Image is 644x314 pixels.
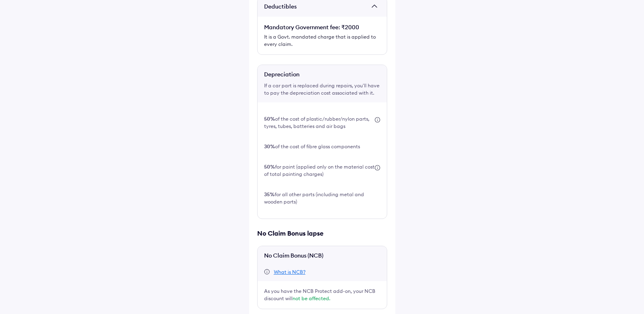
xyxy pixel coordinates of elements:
b: 35% [264,191,275,197]
div: No Claim Bonus lapse [257,229,387,238]
div: What is NCB? [274,269,306,275]
div: As you have the NCB Protect add-on, your NCB discount will [264,288,380,302]
b: 50% [264,164,275,170]
b: 30% [264,143,275,149]
img: icon [375,165,380,171]
div: Mandatory Government fee: ₹2000 [264,23,380,31]
div: for all other parts (including metal and wooden parts) [264,191,380,206]
img: icon [375,117,380,123]
span: not be affected. [293,295,330,301]
div: of the cost of plastic/rubber/nylon parts, tyres, tubes, batteries and air bags [264,115,375,130]
span: Deductibles [264,3,368,11]
div: of the cost of fibre glass components [264,143,360,150]
b: 50% [264,116,275,122]
div: for paint (applied only on the material cost of total painting charges) [264,163,375,178]
div: It is a Govt. mandated charge that is applied to every claim. [264,33,380,48]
